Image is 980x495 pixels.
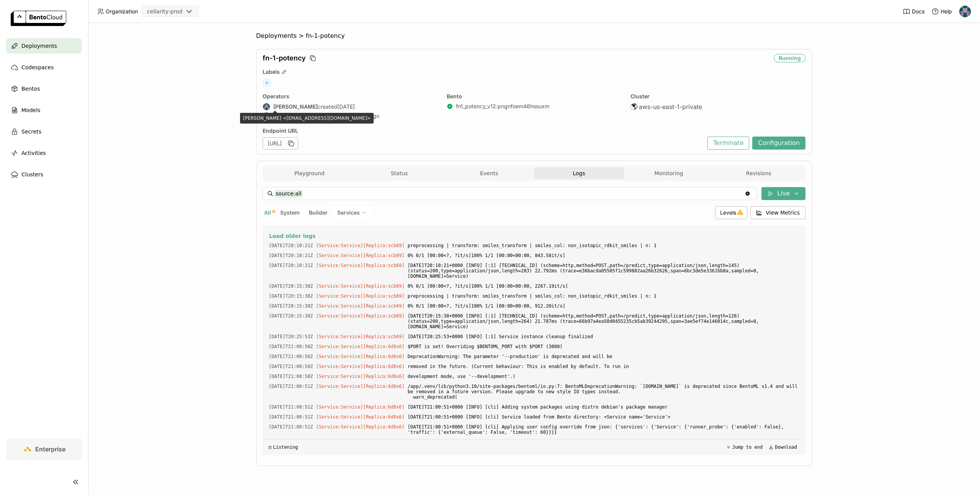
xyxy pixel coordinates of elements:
span: Organization [106,8,138,15]
div: Services [332,206,371,219]
span: [DATE]T21:00:51+0000 [INFO] [cli] Service loaded from Bento directory: <Service name='Service'> [408,413,799,421]
a: Codespaces [6,60,82,75]
div: created [263,103,438,111]
span: 2025-09-08T20:10:21.176Z [269,241,313,250]
span: [Replica:scb69] [363,263,404,268]
div: [PERSON_NAME] <[EMAIL_ADDRESS][DOMAIN_NAME]> [240,113,374,124]
span: All [264,209,271,216]
div: Endpoint URL [263,127,704,134]
span: removed in the future. (Current behaviour: This is enabled by default. To run in [408,362,799,371]
button: View Metrics [750,206,806,219]
span: 2025-09-08T21:00:50.776Z [269,352,313,361]
button: Monitoring [624,168,714,179]
span: [Service:Service] [316,283,363,289]
span: Deployments [21,41,57,50]
div: Cluster [630,93,805,100]
span: 2025-09-08T21:00:51.244Z [269,423,313,431]
span: [Replica:6d8x6] [363,404,404,410]
span: 2025-09-08T21:00:50.776Z [269,362,313,371]
svg: Clear value [745,191,751,197]
span: 0% 0/1 [00:00<?, ?it/s]100% 1/1 [00:00<00:00, 843.58it/s] [408,251,799,260]
span: Activities [21,148,46,158]
span: [Replica:6d8x6] [363,424,404,430]
a: fn1_potency_v12:pngnfoem46hssuxm [456,103,549,110]
button: Revisions [714,168,804,179]
span: [Replica:scb69] [363,253,404,258]
span: preprocessing | transform: smiles_transform | smiles_col: non_isotopic_rdkit_smiles | n: 1 [408,292,799,300]
span: Levels [720,209,736,216]
button: Events [444,168,534,179]
span: [Replica:scb69] [363,243,404,248]
span: 2 hours ago [350,112,379,119]
button: System [279,208,301,218]
span: 2025-09-08T20:15:38.440Z [269,282,313,290]
span: [Replica:scb69] [363,303,404,309]
span: [Service:Service] [316,313,363,319]
div: Operators [263,93,438,100]
span: [Service:Service] [316,253,363,258]
a: Activities [6,145,82,161]
span: 2025-09-08T21:00:51.126Z [269,403,313,411]
span: [Replica:6d8x6] [363,344,404,349]
button: Download [766,443,799,452]
span: 2025-09-08T20:15:38.458Z [269,312,313,320]
span: Secrets [21,127,41,136]
span: System [280,209,300,216]
img: Ragy [263,103,270,110]
span: Clusters [21,170,43,179]
input: Selected cellarity-prod. [183,8,184,16]
span: [Replica:6d8x6] [363,364,404,369]
img: logo [11,11,66,26]
span: [DATE]T21:00:51+0000 [INFO] [cli] Service loaded from Bento directory: <Service name='Service'> [408,438,799,446]
span: 2025-09-08T21:00:50.776Z [269,372,313,381]
span: Codespaces [21,63,54,72]
span: 2025-09-08T21:00:51.130Z [269,413,313,421]
span: development mode, use '--development'.) [408,372,799,381]
span: [Replica:6d8x6] [363,384,404,389]
span: [Service:Service] [316,344,363,349]
a: Secrets [6,124,82,139]
span: [Service:Service] [316,374,363,379]
span: 2025-09-08T20:15:38.445Z [269,302,313,310]
span: ◰ [269,445,271,450]
button: Terminate [707,137,749,150]
div: cellarity-prod [147,8,183,15]
span: [DATE]T20:10:21+0000 [INFO] [:1] [TECHNICAL_ID] (scheme=http,method=POST,path=/predict,type=appli... [408,261,799,280]
button: Live [761,187,805,200]
img: Ragy [959,6,971,17]
div: Levels [715,206,747,219]
div: Labels [263,68,805,75]
span: [Service:Service] [316,404,363,410]
span: 0% 0/1 [00:00<?, ?it/s]100% 1/1 [00:00<00:00, 912.20it/s] [408,302,799,310]
span: [DATE]T20:25:53+0000 [INFO] [:1] Service instance cleanup finalized [408,332,799,341]
button: Load older logs [269,231,799,241]
span: aws-us-east-1-private [639,103,702,111]
button: Status [354,168,444,179]
span: [Service:Service] [316,424,363,430]
span: [Replica:scb69] [363,313,404,319]
span: [Replica:6d8x6] [363,374,404,379]
a: Models [6,103,82,118]
button: Configuration [752,137,805,150]
span: View Metrics [766,209,800,217]
span: Deployments [256,32,297,40]
span: Enterprise [35,445,65,453]
span: [Replica:scb69] [363,283,404,289]
span: [DATE]T21:00:51+0000 [INFO] [cli] Adding system packages using distro debian's package manager [408,403,799,411]
span: [Service:Service] [316,293,363,299]
span: [Service:Service] [316,414,363,420]
span: Builder [309,209,328,216]
div: fn-1-potency [306,32,345,40]
span: [Service:Service] [316,263,363,268]
nav: Breadcrumbs navigation [256,32,812,40]
span: [Replica:scb69] [363,334,404,339]
a: Docs [903,8,924,15]
span: > [297,32,306,40]
span: Models [21,106,40,115]
span: [Service:Service] [316,384,363,389]
a: Deployments [6,38,82,54]
span: [Service:Service] [316,334,363,339]
span: [Replica:6d8x6] [363,354,404,359]
strong: [PERSON_NAME] [273,112,318,119]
